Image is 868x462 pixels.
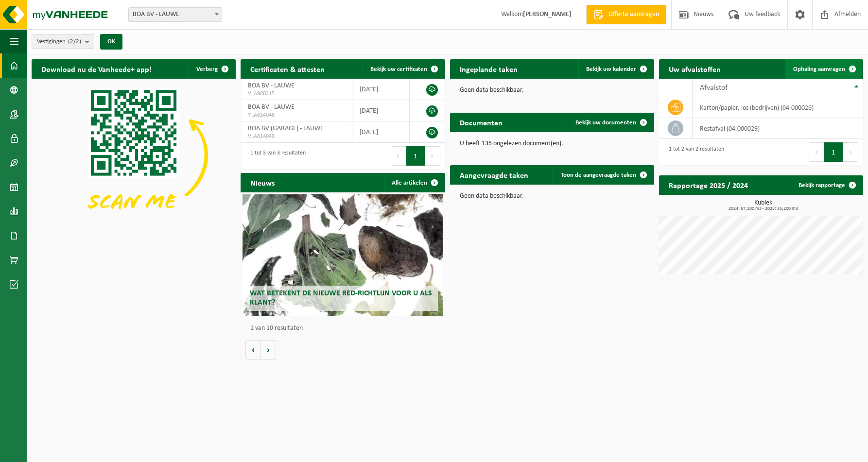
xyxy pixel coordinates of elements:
p: Geen data beschikbaar. [460,193,644,200]
h2: Documenten [450,113,512,132]
h2: Rapportage 2025 / 2024 [659,175,758,194]
span: Vestigingen [37,34,81,49]
a: Bekijk rapportage [791,175,862,195]
h2: Ingeplande taken [450,59,527,78]
p: U heeft 135 ongelezen document(en). [460,140,644,147]
button: Previous [809,142,824,162]
button: 1 [824,142,843,162]
span: VLA614048 [248,111,344,119]
h2: Aangevraagde taken [450,165,538,184]
img: Download de VHEPlus App [32,79,236,232]
button: Vorige [245,340,261,359]
span: Toon de aangevraagde taken [561,172,636,178]
count: (2/2) [68,38,81,45]
button: Next [425,146,440,166]
span: Offerte aanvragen [606,10,661,19]
span: Ophaling aanvragen [793,66,845,72]
a: Bekijk uw documenten [568,113,653,132]
a: Toon de aangevraagde taken [553,165,653,185]
button: Verberg [189,59,235,79]
h2: Download nu de Vanheede+ app! [32,59,161,78]
span: VLA614049 [248,133,344,140]
button: Volgende [261,340,276,359]
span: Bekijk uw certificaten [370,66,427,72]
button: Next [843,142,858,162]
strong: [PERSON_NAME] [523,11,572,18]
h2: Nieuws [241,173,284,192]
span: Verberg [196,66,218,72]
span: BOA BV (GARAGE) - LAUWE [248,125,324,132]
span: Afvalstof [700,84,728,92]
span: Bekijk uw kalender [586,66,636,72]
a: Bekijk uw certificaten [363,59,444,79]
span: BOA BV - LAUWE [129,8,222,21]
div: 1 tot 2 van 2 resultaten [664,141,724,163]
a: Bekijk uw kalender [578,59,653,79]
div: 1 tot 3 van 3 resultaten [245,145,306,167]
a: Ophaling aanvragen [785,59,862,79]
span: Bekijk uw documenten [575,120,636,126]
h2: Certificaten & attesten [241,59,334,78]
button: OK [100,34,122,50]
button: Vestigingen(2/2) [32,34,94,49]
td: [DATE] [352,100,410,121]
span: 2024: 67,100 m3 - 2025: 35,200 m3 [664,206,863,211]
a: Offerte aanvragen [586,5,666,24]
span: BOA BV - LAUWE [128,7,222,22]
h3: Kubiek [664,200,863,211]
h2: Uw afvalstoffen [659,59,730,78]
button: Previous [391,146,406,166]
span: BOA BV - LAUWE [248,82,295,89]
a: Alle artikelen [384,173,444,192]
td: karton/papier, los (bedrijven) (04-000026) [693,97,863,118]
span: Wat betekent de nieuwe RED-richtlijn voor u als klant? [250,290,432,307]
td: [DATE] [352,79,410,100]
span: BOA BV - LAUWE [248,103,295,111]
p: 1 van 10 resultaten [250,325,440,332]
a: Wat betekent de nieuwe RED-richtlijn voor u als klant? [243,194,443,316]
span: VLA900215 [248,90,344,98]
button: 1 [406,146,425,166]
td: restafval (04-000029) [693,118,863,139]
td: [DATE] [352,121,410,143]
p: Geen data beschikbaar. [460,87,644,94]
